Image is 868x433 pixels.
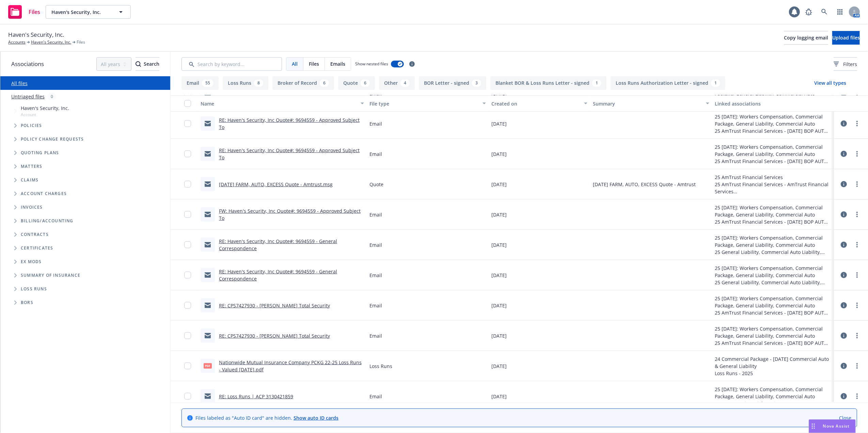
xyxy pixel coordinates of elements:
[219,208,361,221] a: FW: Haven's Security, Inc Quote#: 9694559 - Approved Subject To
[784,31,828,45] button: Copy logging email
[715,174,831,181] div: 25 AmTrust Financial Services
[715,339,831,347] div: 25 AmTrust Financial Services - [DATE] BOP AUTO - AMTRUST INDICATION
[204,363,212,368] span: pdf
[843,61,857,68] span: Filters
[369,363,392,370] span: Loss Runs
[219,333,330,339] a: RE: CPS7427930 - [PERSON_NAME] Total Security
[184,332,191,339] input: Toggle Row Selected
[715,386,831,400] div: 25 [DATE]: Workers Compensation, Commercial Package, General Liability, Commercial Auto
[834,61,857,68] span: Filters
[715,234,831,248] div: 25 [DATE]: Workers Compensation, Commercial Package, General Liability, Commercial Auto
[184,120,191,127] input: Toggle Row Selected
[715,248,831,256] div: 25 General Liability, Commercial Auto Liability, Workers' Compensation, Commercial Property
[853,301,861,309] a: more
[369,120,382,127] span: Email
[219,117,360,130] a: RE: Haven's Security, Inc Quote#: 9694559 - Approved Subject To
[715,143,831,158] div: 25 [DATE]: Workers Compensation, Commercial Package, General Liability, Commercial Auto
[593,100,702,107] div: Summary
[823,423,850,429] span: Nova Assist
[853,210,861,219] a: more
[21,246,53,250] span: Certificates
[400,79,410,87] div: 4
[219,238,337,252] a: RE: Haven's Security, Inc Quote#: 9694559 - General Correspondence
[46,5,131,19] button: Haven's Security, Inc.
[136,58,159,70] div: Search
[715,127,831,134] div: 25 AmTrust Financial Services - [DATE] BOP AUTO - AMTRUST INDICATION
[491,120,507,127] span: [DATE]
[21,192,67,196] span: Account charges
[369,241,382,248] span: Email
[21,137,84,141] span: Policy change requests
[715,100,831,107] div: Linked associations
[379,76,415,90] button: Other
[853,180,861,188] a: more
[219,268,337,282] a: RE: Haven's Security, Inc Quote#: 9694559 - General Correspondence
[136,61,141,67] svg: Search
[715,264,831,279] div: 25 [DATE]: Workers Compensation, Commercial Package, General Liability, Commercial Auto
[184,100,191,107] input: Select all
[809,419,856,433] button: Nova Assist
[184,150,191,157] input: Toggle Row Selected
[5,2,43,21] a: Files
[715,113,831,127] div: 25 [DATE]: Workers Compensation, Commercial Package, General Liability, Commercial Auto
[8,30,64,39] span: Haven's Security, Inc.
[195,414,338,421] span: Files labeled as "Auto ID card" are hidden.
[31,39,71,45] a: Haven's Security, Inc.
[184,241,191,248] input: Toggle Row Selected
[490,76,606,90] button: Blanket BOR & Loss Runs Letter - signed
[593,181,696,188] span: [DATE] FARM, AUTO, EXCESS Quote - Amtrust
[590,95,712,112] button: Summary
[184,181,191,188] input: Toggle Row Selected
[254,79,263,87] div: 8
[369,393,382,400] span: Email
[853,362,861,370] a: more
[853,150,861,158] a: more
[853,271,861,279] a: more
[309,60,319,67] span: Files
[489,95,590,112] button: Created on
[853,392,861,400] a: more
[338,76,375,90] button: Quote
[491,181,507,188] span: [DATE]
[47,93,57,100] div: 0
[11,60,44,68] span: Associations
[369,272,382,279] span: Email
[219,147,360,161] a: RE: Haven's Security, Inc Quote#: 9694559 - Approved Subject To
[51,9,110,16] span: Haven's Security, Inc.
[11,93,45,100] a: Untriaged files
[715,309,831,316] div: 25 AmTrust Financial Services - [DATE] BOP AUTO - AMTRUST INDICATION
[219,302,330,309] a: RE: CPS7427930 - [PERSON_NAME] Total Security
[711,79,720,87] div: 1
[784,34,828,41] span: Copy logging email
[491,150,507,158] span: [DATE]
[715,400,831,407] div: 25 AmTrust Financial Services - [DATE] BOP AUTO - AMTRUST INDICATION
[0,103,170,214] div: Tree Example
[839,414,851,421] a: Close
[715,355,831,370] div: 24 Commercial Package - [DATE] Commercial Auto & General Liability
[223,76,268,90] button: Loss Runs
[833,5,847,19] a: Switch app
[491,332,507,339] span: [DATE]
[715,295,831,309] div: 25 [DATE]: Workers Compensation, Commercial Package, General Liability, Commercial Auto
[369,211,382,218] span: Email
[715,325,831,339] div: 25 [DATE]: Workers Compensation, Commercial Package, General Liability, Commercial Auto
[21,260,42,264] span: Ex Mods
[491,211,507,218] span: [DATE]
[184,363,191,369] input: Toggle Row Selected
[21,273,80,277] span: Summary of insurance
[715,158,831,165] div: 25 AmTrust Financial Services - [DATE] BOP AUTO - AMTRUST INDICATION
[369,150,382,158] span: Email
[802,5,816,19] a: Report a Bug
[491,363,507,370] span: [DATE]
[21,151,59,155] span: Quoting plans
[198,95,367,112] button: Name
[715,218,831,225] div: 25 AmTrust Financial Services - [DATE] BOP AUTO - AMTRUST INDICATION
[21,164,42,169] span: Matters
[77,39,85,45] span: Files
[491,393,507,400] span: [DATE]
[184,272,191,278] input: Toggle Row Selected
[219,181,333,188] a: [DATE] FARM, AUTO, EXCESS Quote - Amtrust.msg
[201,100,357,107] div: Name
[11,80,28,86] a: All files
[361,79,370,87] div: 6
